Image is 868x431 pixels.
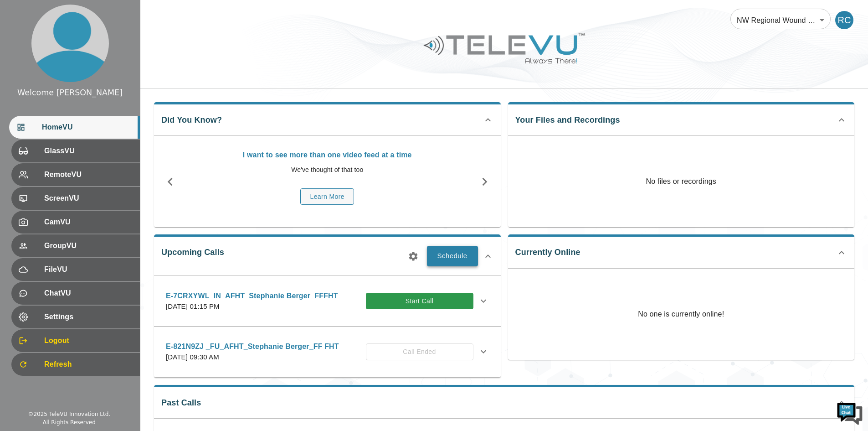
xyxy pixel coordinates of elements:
img: d_736959983_company_1615157101543_736959983 [15,42,38,65]
span: RemoteVU [44,169,133,180]
div: ScreenVU [11,187,140,210]
p: [DATE] 01:15 PM [166,301,338,312]
div: Refresh [11,353,140,376]
div: Logout [11,329,140,352]
span: ScreenVU [44,193,133,204]
div: E-821N9ZJ _FU_AFHT_Stephanie Berger_FF FHT[DATE] 09:30 AMCall Ended [159,336,496,368]
span: GroupVU [44,240,133,251]
div: Welcome [PERSON_NAME] [17,87,123,99]
span: ChatVU [44,288,133,299]
div: Settings [11,306,140,328]
div: FileVU [11,258,140,281]
button: Start Call [366,293,473,310]
div: GroupVU [11,234,140,257]
div: E-7CRXYWL_IN_AFHT_Stephanie Berger_FFFHT[DATE] 01:15 PMStart Call [159,285,496,317]
div: Minimize live chat window [149,5,171,26]
span: FileVU [44,264,133,275]
div: CamVU [11,211,140,234]
span: Logout [44,335,133,346]
p: No files or recordings [508,136,855,227]
p: No one is currently online! [638,269,724,360]
img: Chat Widget [836,399,863,426]
button: Learn More [300,188,354,205]
p: We've thought of that too [191,165,464,175]
img: profile.png [31,5,109,82]
button: Schedule [427,246,478,266]
div: Chat with us now [47,48,153,60]
span: GlassVU [44,145,133,156]
div: HomeVU [9,116,140,139]
div: NW Regional Wound Care [730,7,831,33]
span: Settings [44,312,133,322]
p: [DATE] 09:30 AM [166,352,339,363]
p: E-7CRXYWL_IN_AFHT_Stephanie Berger_FFFHT [166,291,338,301]
div: All Rights Reserved [43,418,96,426]
div: RemoteVU [11,163,140,186]
img: Logo [422,29,586,67]
div: © 2025 TeleVU Innovation Ltd. [28,410,110,418]
div: RC [835,11,853,29]
textarea: Type your message and hit 'Enter' [5,249,174,281]
div: ChatVU [11,282,140,305]
p: E-821N9ZJ _FU_AFHT_Stephanie Berger_FF FHT [166,341,339,352]
div: GlassVU [11,140,140,162]
span: HomeVU [42,122,133,133]
span: CamVU [44,217,133,228]
span: Refresh [44,359,133,370]
p: I want to see more than one video feed at a time [191,150,464,161]
span: We're online! [53,115,126,207]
